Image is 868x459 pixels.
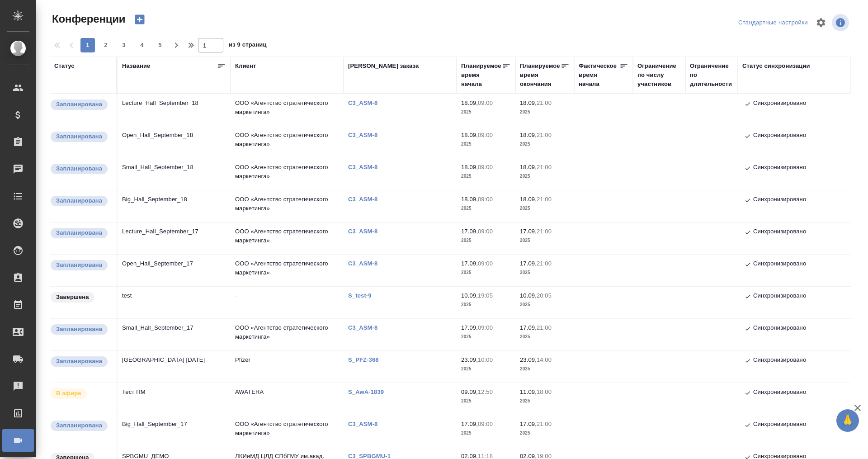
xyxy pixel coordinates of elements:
[118,190,231,222] td: Big_Hall_September_18
[118,158,231,190] td: Small_Hall_September_18
[520,429,570,438] p: 2025
[478,388,493,395] p: 12:50
[461,397,511,406] p: 2025
[348,324,384,331] a: C3_ASM-8
[348,292,378,299] a: S_test-9
[231,287,344,318] td: -
[231,94,344,126] td: ООО «Агентство стратегического маркетинга»
[461,62,502,89] div: Планируемое время начала
[135,38,149,52] button: 4
[520,388,537,395] p: 11.09,
[520,196,537,203] p: 18.09,
[235,62,256,71] div: Клиент
[461,332,511,341] p: 2025
[461,364,511,374] p: 2025
[742,62,810,71] div: Статус синхронизации
[56,196,102,205] p: Запланирована
[118,255,231,286] td: Open_Hall_September_17
[56,293,89,302] p: Завершена
[753,195,806,206] p: Синхронизировано
[461,172,511,181] p: 2025
[461,292,478,299] p: 10.09,
[348,164,384,170] p: C3_ASM-8
[520,332,570,341] p: 2025
[753,388,806,398] p: Синхронизировано
[520,140,570,149] p: 2025
[520,62,561,89] div: Планируемое время окончания
[520,324,537,331] p: 17.09,
[461,388,478,395] p: 09.09,
[690,62,733,89] div: Ограничение по длительности
[520,228,537,235] p: 17.09,
[520,356,537,363] p: 23.09,
[348,99,384,106] p: C3_ASM-8
[478,324,493,331] p: 09:00
[520,364,570,374] p: 2025
[520,260,537,267] p: 17.09,
[753,131,806,142] p: Синхронизировано
[520,108,570,117] p: 2025
[461,236,511,245] p: 2025
[520,268,570,277] p: 2025
[348,228,384,235] p: C3_ASM-8
[461,132,478,138] p: 18.09,
[231,190,344,222] td: ООО «Агентство стратегического маркетинга»
[129,12,151,27] button: Создать
[461,356,478,363] p: 23.09,
[117,41,131,50] span: 3
[461,140,511,149] p: 2025
[56,132,102,141] p: Запланирована
[461,99,478,106] p: 18.09,
[56,260,102,270] p: Запланирована
[461,300,511,309] p: 2025
[537,196,552,203] p: 21:00
[461,204,511,213] p: 2025
[348,62,419,71] div: [PERSON_NAME] заказа
[117,38,131,52] button: 3
[832,14,851,31] span: Посмотреть информацию
[579,62,619,89] div: Фактическое время начала
[520,236,570,245] p: 2025
[348,421,384,427] p: C3_ASM-8
[478,356,493,363] p: 10:00
[461,268,511,277] p: 2025
[537,260,552,267] p: 21:00
[461,260,478,267] p: 17.09,
[231,351,344,383] td: Pfizer
[461,108,511,117] p: 2025
[753,323,806,334] p: Синхронизировано
[753,355,806,366] p: Синхронизировано
[537,99,552,106] p: 21:00
[753,163,806,174] p: Синхронизировано
[56,421,102,430] p: Запланирована
[348,196,384,203] a: C3_ASM-8
[348,260,384,267] p: C3_ASM-8
[229,39,267,52] span: из 9 страниц
[478,421,493,427] p: 09:00
[348,356,386,363] p: S_PFZ-368
[537,388,552,395] p: 18:00
[348,388,391,395] a: S_AwA-1839
[637,62,681,89] div: Ограничение по числу участников
[753,420,806,431] p: Синхронизировано
[348,132,384,138] p: C3_ASM-8
[231,415,344,447] td: ООО «Агентство стратегического маркетинга»
[118,351,231,383] td: [GEOGRAPHIC_DATA] [DATE]
[135,41,149,50] span: 4
[50,12,125,26] span: Конференции
[537,324,552,331] p: 21:00
[153,41,167,50] span: 5
[99,41,113,50] span: 2
[537,421,552,427] p: 21:00
[478,196,493,203] p: 09:00
[478,164,493,170] p: 09:00
[231,158,344,190] td: ООО «Агентство стратегического маркетинга»
[537,132,552,138] p: 21:00
[753,259,806,270] p: Синхронизировано
[56,164,102,173] p: Запланирована
[54,62,75,71] div: Статус
[520,204,570,213] p: 2025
